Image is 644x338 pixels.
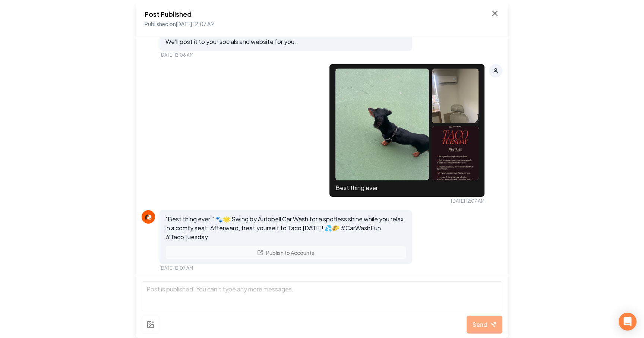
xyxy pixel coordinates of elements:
[451,198,484,204] span: [DATE] 12:07 AM
[160,52,193,58] span: [DATE] 12:06 AM
[619,313,637,331] div: Open Intercom Messenger
[145,20,215,27] span: Published on [DATE] 12:07 AM
[144,212,153,221] img: Rebolt Logo
[335,69,429,180] img: uploaded image
[160,265,193,271] span: [DATE] 12:07 AM
[432,69,479,143] img: uploaded image
[145,9,215,19] h2: Post Published
[165,215,406,241] p: "Best thing ever!" 🐾🌟 Swing by Autobell Car Wash for a spotless shine while you relax in a comfy ...
[432,126,479,200] img: uploaded image
[335,183,479,192] p: Best thing ever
